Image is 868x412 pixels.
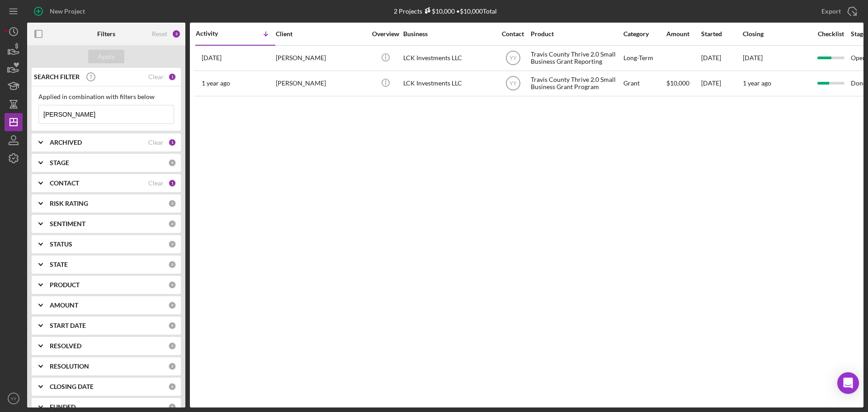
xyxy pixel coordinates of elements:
div: 1 [168,73,176,81]
time: 2024-03-19 15:58 [202,80,230,87]
b: RISK RATING [50,200,88,207]
button: New Project [27,2,94,20]
b: RESOLVED [50,342,81,350]
div: Clear [148,180,164,187]
div: Long-Term [623,46,665,70]
div: LCK Investments LLC [403,71,494,95]
text: YY [11,396,17,401]
time: [DATE] [743,54,763,62]
div: [PERSON_NAME] [276,71,366,95]
div: [DATE] [701,71,742,95]
div: 0 [168,362,176,370]
b: PRODUCT [50,281,80,289]
div: LCK Investments LLC [403,46,494,70]
div: [DATE] [701,46,742,70]
b: STATE [50,261,68,268]
div: 0 [168,281,176,289]
div: 0 [168,322,176,330]
b: CLOSING DATE [50,383,94,390]
div: Grant [623,71,665,95]
div: $10,000 [666,71,700,95]
div: Business [403,30,494,38]
b: SENTIMENT [50,220,85,227]
div: Travis County Thrive 2.0 Small Business Grant Program [531,71,621,95]
b: ARCHIVED [50,139,82,146]
button: Export [812,2,863,20]
b: AMOUNT [50,302,78,309]
div: 0 [168,159,176,167]
div: Amount [666,30,700,38]
div: Reset [152,30,167,38]
div: 0 [168,301,176,309]
div: Clear [148,73,164,81]
div: New Project [50,2,85,20]
div: 0 [168,260,176,269]
div: Open Intercom Messenger [837,372,859,394]
b: CONTACT [50,180,79,187]
button: Apply [88,50,124,63]
div: Export [821,2,841,20]
b: SEARCH FILTER [34,73,80,81]
div: 0 [168,199,176,208]
div: 1 [168,138,176,147]
time: 1 year ago [743,79,771,87]
button: YY [5,389,23,407]
div: Checklist [811,30,850,38]
b: Filters [97,30,115,38]
b: START DATE [50,322,86,329]
div: Apply [98,50,115,63]
div: Applied in combination with filters below [38,93,174,100]
div: 3 [172,29,181,38]
div: Category [623,30,665,38]
div: 2 Projects • $10,000 Total [394,7,497,15]
b: STATUS [50,241,72,248]
div: 0 [168,383,176,391]
div: Contact [496,30,530,38]
b: STAGE [50,159,69,166]
div: 0 [168,342,176,350]
b: RESOLUTION [50,363,89,370]
div: 0 [168,403,176,411]
div: [PERSON_NAME] [276,46,366,70]
div: Product [531,30,621,38]
div: Clear [148,139,164,146]
div: Overview [368,30,402,38]
div: 0 [168,220,176,228]
text: YY [509,81,516,87]
div: Travis County Thrive 2.0 Small Business Grant Reporting [531,46,621,70]
div: Closing [743,30,811,38]
div: $10,000 [422,7,455,15]
div: 0 [168,240,176,248]
div: Started [701,30,742,38]
time: 2025-08-19 21:40 [202,54,222,62]
div: Client [276,30,366,38]
b: FUNDED [50,403,75,411]
text: YY [509,55,516,62]
div: 1 [168,179,176,187]
div: Activity [196,30,236,37]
